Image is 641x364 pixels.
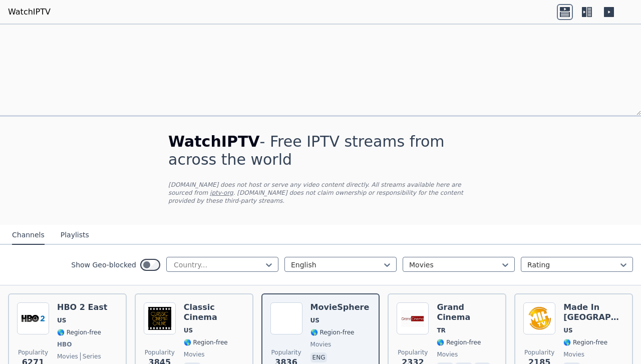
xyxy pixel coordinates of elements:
[310,316,319,324] span: US
[398,348,428,356] span: Popularity
[168,133,473,169] h1: - Free IPTV streams from across the world
[8,6,51,18] a: WatchIPTV
[184,302,244,322] h6: Classic Cinema
[437,338,481,346] span: 🌎 Region-free
[18,348,48,356] span: Popularity
[57,352,78,360] span: movies
[80,352,101,360] span: series
[71,260,136,270] label: Show Geo-blocked
[310,352,328,362] p: eng
[144,302,176,334] img: Classic Cinema
[563,302,624,322] h6: Made In [GEOGRAPHIC_DATA]
[210,189,233,196] a: iptv-org
[437,302,497,322] h6: Grand Cinema
[397,302,429,334] img: Grand Cinema
[17,302,49,334] img: HBO 2 East
[563,350,584,358] span: movies
[61,226,89,245] button: Playlists
[437,326,445,334] span: TR
[271,348,301,356] span: Popularity
[145,348,175,356] span: Popularity
[184,326,193,334] span: US
[437,350,458,358] span: movies
[168,133,260,150] span: WatchIPTV
[563,326,572,334] span: US
[168,181,473,205] p: [DOMAIN_NAME] does not host or serve any video content directly. All streams available here are s...
[57,340,72,348] span: HBO
[184,338,228,346] span: 🌎 Region-free
[57,316,66,324] span: US
[563,338,607,346] span: 🌎 Region-free
[184,350,205,358] span: movies
[270,302,302,334] img: MovieSphere
[310,340,332,348] span: movies
[524,348,554,356] span: Popularity
[57,328,101,336] span: 🌎 Region-free
[310,328,355,336] span: 🌎 Region-free
[310,302,370,312] h6: MovieSphere
[57,302,107,312] h6: HBO 2 East
[523,302,555,334] img: Made In Hollywood
[12,226,45,245] button: Channels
